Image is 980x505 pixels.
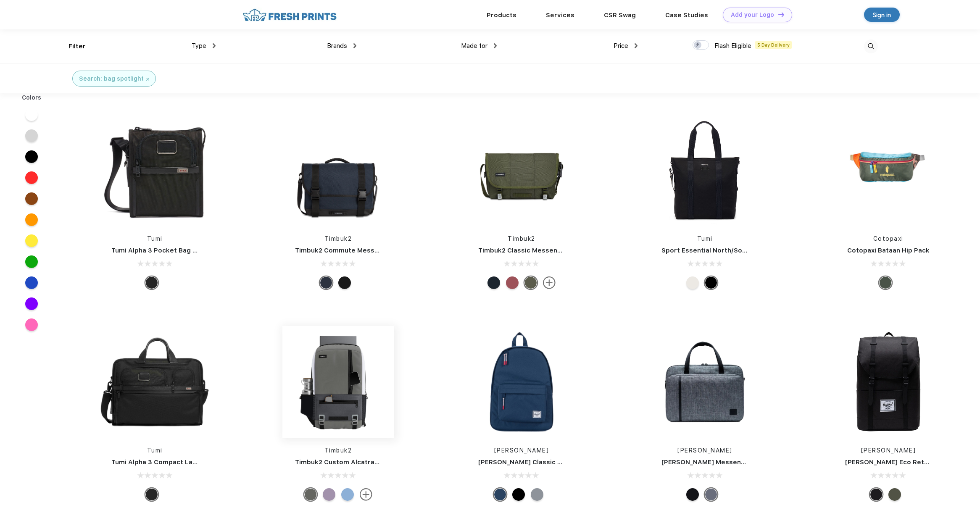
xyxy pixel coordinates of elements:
[99,326,211,438] img: func=resize&h=266
[494,447,549,454] a: [PERSON_NAME]
[870,488,883,501] div: Black
[145,276,158,289] div: Black
[731,11,774,18] div: Add your Logo
[649,114,761,226] img: func=resize&h=266
[832,326,944,438] img: func=resize&h=266
[686,276,699,289] div: Off White Tan
[466,114,577,226] img: func=resize&h=266
[677,447,732,454] a: [PERSON_NAME]
[661,458,752,466] a: [PERSON_NAME] Messenger
[487,276,500,289] div: Eco Monsoon
[338,276,351,289] div: Eco Black
[282,326,394,438] img: func=resize&h=266
[888,488,901,501] div: Forest
[494,488,506,501] div: Navy
[524,276,537,289] div: Eco Army
[686,488,699,501] div: Black
[79,74,144,83] div: Search: bag spotlight
[240,8,339,22] img: fo%20logo%202.webp
[145,488,158,501] div: Black
[649,326,761,438] img: func=resize&h=266
[635,43,638,48] img: dropdown.png
[323,488,335,501] div: Lavender
[705,488,717,501] div: Raven Crosshatch
[873,10,891,20] div: Sign in
[282,114,394,226] img: func=resize&h=266
[697,235,713,242] a: Tumi
[861,447,916,454] a: [PERSON_NAME]
[68,42,86,51] div: Filter
[508,235,535,242] a: Timbuk2
[864,8,900,22] a: Sign in
[778,12,784,17] img: DT
[327,42,347,50] span: Brands
[614,42,628,50] span: Price
[832,114,944,226] img: func=resize&h=266
[543,276,556,289] img: more.svg
[705,276,717,289] div: Black
[512,488,525,501] div: Black
[324,235,352,242] a: Timbuk2
[146,78,149,81] img: filter_cancel.svg
[111,247,210,254] a: Tumi Alpha 3 Pocket Bag Small
[879,276,892,289] div: Surprise
[461,42,487,50] span: Made for
[873,235,904,242] a: Cotopaxi
[147,235,163,242] a: Tumi
[111,458,271,466] a: Tumi Alpha 3 Compact Large Screen Laptop Brief
[478,247,582,254] a: Timbuk2 Classic Messenger Bag
[494,43,497,48] img: dropdown.png
[147,447,163,454] a: Tumi
[487,11,516,19] a: Products
[16,93,48,102] div: Colors
[847,247,930,254] a: Cotopaxi Bataan Hip Pack
[478,458,588,466] a: [PERSON_NAME] Classic Backpack
[864,39,878,53] img: desktop_search.svg
[466,326,577,438] img: func=resize&h=266
[192,42,206,50] span: Type
[506,276,519,289] div: Eco Collegiate Red
[213,43,216,48] img: dropdown.png
[320,276,332,289] div: Eco Nautical
[324,447,352,454] a: Timbuk2
[353,43,356,48] img: dropdown.png
[714,42,751,50] span: Flash Eligible
[304,488,317,501] div: Gunmetal
[295,247,408,254] a: Timbuk2 Commute Messenger Bag
[295,458,395,466] a: Timbuk2 Custom Alcatraz Pack
[531,488,543,501] div: Raven Crosshatch
[661,247,769,254] a: Sport Essential North/South Tote
[99,114,211,226] img: func=resize&h=266
[341,488,354,501] div: Sky Blue
[360,488,372,501] img: more.svg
